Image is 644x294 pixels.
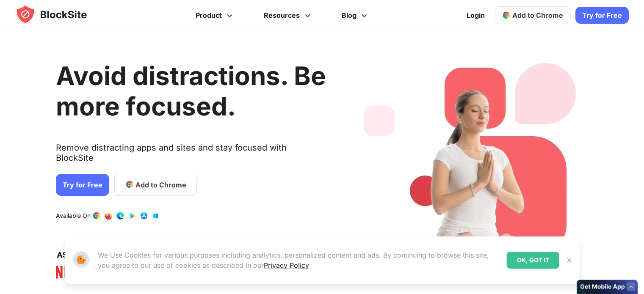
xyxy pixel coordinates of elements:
[462,5,490,25] a: Login
[507,252,559,269] div: OK, GOT IT
[56,212,91,220] text: Available On
[512,11,563,19] span: Add to Chrome
[575,7,629,24] a: Try for Free
[56,173,109,195] a: Try for Free
[15,4,103,25] img: blocksite-icon.5d769676.svg
[56,142,326,169] text: Remove distracting apps and sites and stay focused with BlockSite
[114,173,197,195] a: Add to Chrome
[98,250,500,270] p: We Use Cookies for various purposes including analytics, personalized content and ads. By continu...
[566,257,573,264] img: Close
[564,255,575,266] button: Close
[502,11,511,19] img: chrome-icon.svg
[495,6,570,24] a: Add to Chrome
[135,179,186,190] span: Add to Chrome
[56,60,326,121] h1: Avoid distractions. Be more focused.
[264,261,309,269] a: Privacy Policy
